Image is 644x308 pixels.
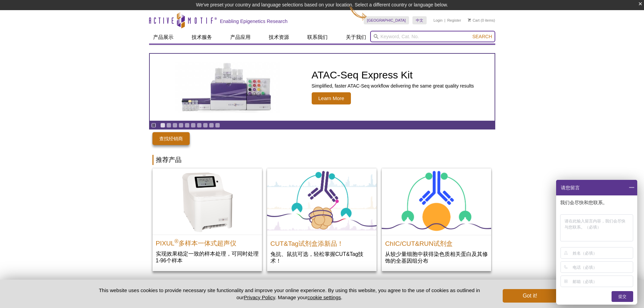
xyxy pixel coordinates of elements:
[503,289,557,303] button: Got it!
[152,168,262,271] a: PIXUL Multi-Sample Sonicator PIXUL®多样本一体式超声仪 实现效果稳定一致的样本处理，可同时处理1-96个样本
[152,168,262,235] img: PIXUL Multi-Sample Sonicator
[171,62,283,113] img: ATAC-Seq Express Kit
[364,16,409,24] a: [GEOGRAPHIC_DATA]
[412,16,427,24] a: 中文
[267,168,377,235] img: CUT&Tag试剂盒添新品！
[152,132,190,145] a: 查找经销商
[560,199,635,206] p: 我们会尽快和您联系。
[265,31,293,44] a: 技术资源
[307,294,341,300] button: cookie settings
[433,18,443,23] a: Login
[468,16,495,24] li: (0 items)
[220,18,288,24] h2: Enabling Epigenetics Research
[267,168,377,271] a: CUT&Tag试剂盒添新品！ CUT&Tag试剂盒添新品！ 兔抗、鼠抗可选，轻松掌握CUT&Tag技术！
[244,294,275,300] a: Privacy Policy
[472,34,492,39] span: Search
[149,31,177,44] a: 产品展示
[303,31,332,44] a: 联系我们
[185,123,190,128] a: Go to slide 5
[87,287,492,301] p: This website uses cookies to provide necessary site functionality and improve your online experie...
[342,31,370,44] a: 关于我们
[203,123,208,128] a: Go to slide 8
[150,54,495,121] article: ATAC-Seq Express Kit
[385,251,488,264] p: 从较少量细胞中获得染色质相关蛋白及其修饰的全基因组分布
[312,92,351,104] span: Learn More
[152,155,492,165] h2: 推荐产品
[382,168,491,271] a: ChIC/CUT&RUN Assay Kit ChIC/CUT&RUN试剂盒 从较少量细胞中获得染色质相关蛋白及其修饰的全基因组分布
[270,237,373,247] h2: CUT&Tag试剂盒添新品！
[468,18,480,23] a: Cart
[178,123,184,128] a: Go to slide 4
[468,18,471,22] img: Your Cart
[226,31,255,44] a: 产品应用
[174,238,178,244] sup: ®
[447,18,461,23] a: Register
[385,237,488,247] h2: ChIC/CUT&RUN试剂盒
[188,31,216,44] a: 技术服务
[312,83,474,89] p: Simplified, faster ATAC-Seq workflow delivering the same great quality results
[349,5,367,21] img: Change Here
[197,123,202,128] a: Go to slide 7
[166,123,171,128] a: Go to slide 2
[312,70,474,80] h2: ATAC-Seq Express Kit
[445,16,446,24] li: |
[191,123,196,128] a: Go to slide 6
[470,33,494,40] button: Search
[151,123,156,128] a: Toggle autoplay
[156,237,259,247] h2: PIXUL 多样本一体式超声仪
[156,250,259,264] p: 实现效果稳定一致的样本处理，可同时处理1-96个样本
[160,123,165,128] a: Go to slide 1
[270,251,373,264] p: 兔抗、鼠抗可选，轻松掌握CUT&Tag技术！
[150,54,495,121] a: ATAC-Seq Express Kit ATAC-Seq Express Kit Simplified, faster ATAC-Seq workflow delivering the sam...
[370,31,495,42] input: Keyword, Cat. No.
[209,123,214,128] a: Go to slide 9
[215,123,220,128] a: Go to slide 10
[560,180,580,195] span: 请您留言
[612,291,633,302] div: 提交
[382,168,491,235] img: ChIC/CUT&RUN Assay Kit
[573,247,632,258] input: 姓名（必填）
[172,123,177,128] a: Go to slide 3
[573,276,632,287] input: 邮箱（必填）
[573,262,632,273] input: 电话（必填）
